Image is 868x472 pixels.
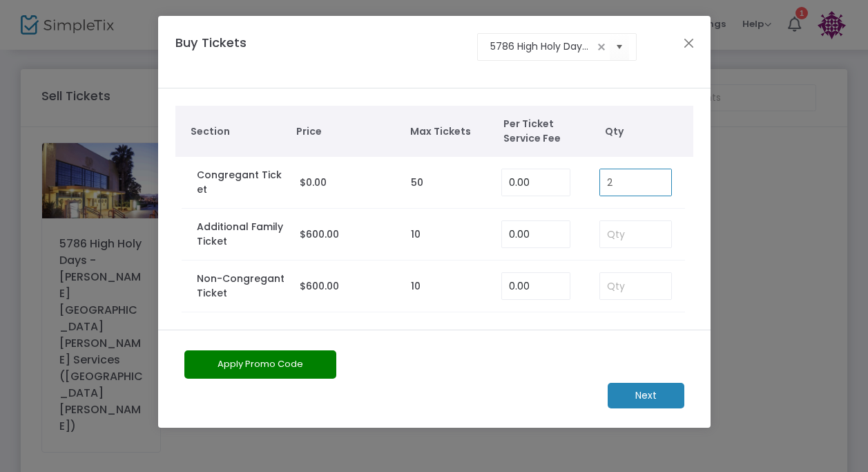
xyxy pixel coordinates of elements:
[300,176,327,189] span: $0.00
[168,33,298,71] h4: Buy Tickets
[679,34,697,52] button: Close
[608,383,684,408] m-button: Next
[600,221,672,247] input: Qty
[610,32,629,61] button: Select
[600,169,672,196] input: Qty
[191,124,282,139] span: Section
[411,279,421,294] label: 10
[502,169,570,196] input: Enter Service Fee
[502,273,570,299] input: Enter Service Fee
[411,227,421,242] label: 10
[197,220,286,249] label: Additional Family Ticket
[502,221,570,247] input: Enter Service Fee
[197,272,286,301] label: Non-Congregant Ticket
[300,279,339,293] span: $600.00
[600,273,672,299] input: Qty
[605,124,686,139] span: Qty
[296,124,396,139] span: Price
[184,350,336,379] button: Apply Promo Code
[503,117,583,146] span: Per Ticket Service Fee
[593,39,610,55] span: clear
[300,227,339,241] span: $600.00
[197,168,286,197] label: Congregant Ticket
[411,176,423,190] label: 50
[410,124,490,139] span: Max Tickets
[490,39,593,54] input: Select an event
